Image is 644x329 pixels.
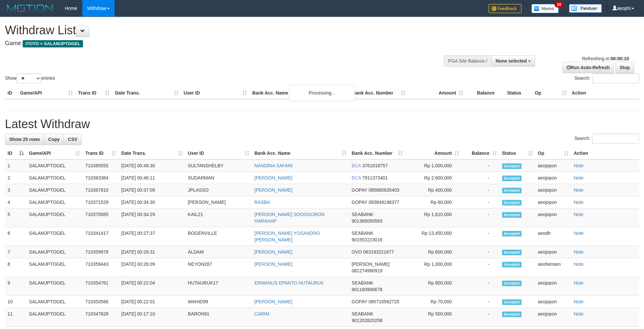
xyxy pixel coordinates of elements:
[462,246,499,258] td: -
[535,308,571,327] td: aeojopon
[562,62,614,73] a: Run Auto-Refresh
[83,184,119,196] td: 710367810
[5,118,639,131] h1: Latest Withdraw
[444,55,491,67] div: PGA Site Balance /
[352,287,382,292] span: Copy 901160906678 to clipboard
[502,176,522,181] span: Accepted
[75,87,112,99] th: Trans ID
[5,147,26,159] th: ID: activate to sort column descending
[255,261,292,267] a: [PERSON_NAME]
[575,134,639,144] label: Search:
[352,299,367,304] span: GOPAY
[466,87,504,99] th: Balance
[83,258,119,277] td: 710359443
[535,246,571,258] td: aeojopon
[352,311,373,316] span: SEABANK
[574,261,584,267] a: Note
[574,231,584,236] a: Note
[255,299,292,304] a: [PERSON_NAME]
[181,87,250,99] th: User ID
[119,172,185,184] td: [DATE] 00:46:11
[289,85,355,101] div: Processing...
[5,73,55,83] label: Show entries
[502,262,522,267] span: Accepted
[5,196,26,208] td: 4
[83,147,119,159] th: Trans ID: activate to sort column ascending
[574,163,584,168] a: Note
[502,231,522,236] span: Accepted
[535,227,571,246] td: aeodh
[119,246,185,258] td: [DATE] 00:26:31
[5,159,26,172] td: 1
[405,147,462,159] th: Amount: activate to sort column ascending
[502,200,522,206] span: Accepted
[83,308,119,327] td: 710347828
[352,268,382,273] span: Copy 081274990919 to clipboard
[255,231,320,242] a: [PERSON_NAME] YOSANDRO [PERSON_NAME]
[405,258,462,277] td: Rp 1,000,000
[185,208,252,227] td: KAIL21
[352,249,362,255] span: OVO
[368,299,399,304] span: Copy 085715562725 to clipboard
[185,196,252,208] td: [PERSON_NAME]
[112,87,181,99] th: Date Trans.
[462,308,499,327] td: -
[5,87,17,99] th: ID
[119,184,185,196] td: [DATE] 00:37:09
[352,231,373,236] span: SEABANK
[575,73,639,83] label: Search:
[119,258,185,277] td: [DATE] 00:26:09
[405,208,462,227] td: Rp 1,610,000
[26,308,83,327] td: SALAMJPTOGEL
[119,277,185,296] td: [DATE] 00:22:04
[185,159,252,172] td: SULTANSHELBY
[489,4,522,13] img: Feedback.jpg
[119,296,185,308] td: [DATE] 00:22:01
[26,196,83,208] td: SALAMJPTOGEL
[491,55,535,67] button: None selected
[496,58,527,64] span: None selected
[5,258,26,277] td: 8
[504,87,532,99] th: Status
[615,62,634,73] a: Stop
[352,318,382,323] span: Copy 901202820258 to clipboard
[185,296,252,308] td: WAHID99
[5,134,44,145] a: Show 25 rows
[26,172,83,184] td: SALAMJPTOGEL
[574,187,584,193] a: Note
[26,208,83,227] td: SALAMJPTOGEL
[119,159,185,172] td: [DATE] 00:49:30
[554,2,563,8] span: 10
[44,134,64,145] a: Copy
[571,147,639,159] th: Action
[405,277,462,296] td: Rp 800,000
[582,56,629,61] span: Refreshing in:
[255,249,292,255] a: [PERSON_NAME]
[26,246,83,258] td: SALAMJPTOGEL
[352,218,382,224] span: Copy 901366093563 to clipboard
[23,40,83,47] span: ITOTO > SALAMJPTOGEL
[83,227,119,246] td: 710341417
[535,258,571,277] td: aeohensen
[574,175,584,180] a: Note
[26,147,83,159] th: Game/API: activate to sort column ascending
[363,249,394,255] span: Copy 083193221677 to clipboard
[535,208,571,227] td: aeojopon
[535,172,571,184] td: aeojopon
[405,227,462,246] td: Rp 13,450,000
[405,296,462,308] td: Rp 70,000
[574,299,584,304] a: Note
[352,280,373,286] span: SEABANK
[26,277,83,296] td: SALAMJPTOGEL
[574,311,584,316] a: Note
[26,159,83,172] td: SALAMJPTOGEL
[352,237,382,242] span: Copy 901552223016 to clipboard
[350,87,408,99] th: Bank Acc. Number
[119,196,185,208] td: [DATE] 00:34:30
[26,184,83,196] td: SALAMJPTOGEL
[502,163,522,169] span: Accepted
[352,212,373,217] span: SEABANK
[83,159,119,172] td: 710385555
[405,159,462,172] td: Rp 1,000,000
[255,212,325,224] a: [PERSON_NAME] SODOGORON HARAHAP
